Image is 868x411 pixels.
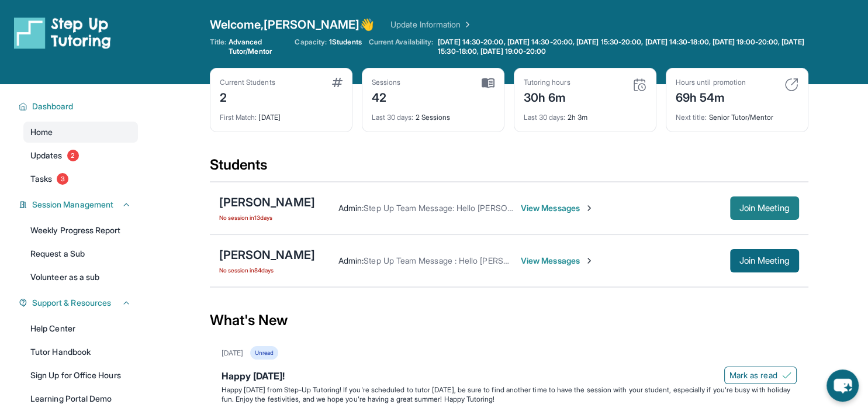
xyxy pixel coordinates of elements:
[27,297,131,309] button: Support & Resources
[23,220,138,241] a: Weekly Progress Report
[461,19,472,30] img: Chevron Right
[32,199,113,210] span: Session Management
[229,37,288,56] span: Advanced Tutor/Mentor
[219,247,315,263] div: [PERSON_NAME]
[23,318,138,339] a: Help Center
[210,16,375,33] span: Welcome, [PERSON_NAME] 👋
[220,106,343,122] div: [DATE]
[295,37,327,47] span: Capacity:
[372,78,401,87] div: Sessions
[826,369,859,402] button: chat-button
[23,122,138,143] a: Home
[390,19,472,30] a: Update Information
[210,156,808,181] div: Students
[219,213,315,222] span: No session in 13 days
[23,365,138,386] a: Sign Up for Office Hours
[219,265,315,275] span: No session in 84 days
[372,87,401,106] div: 42
[585,203,594,213] img: Chevron-Right
[250,346,278,360] div: Unread
[222,369,797,385] div: Happy [DATE]!
[482,78,494,88] img: card
[23,267,138,288] a: Volunteer as a sub
[222,385,797,404] p: Happy [DATE] from Step-Up Tutoring! If you're scheduled to tutor [DATE], be sure to find another ...
[32,297,111,309] span: Support & Resources
[730,249,799,272] button: Join Meeting
[524,113,566,122] span: Last 30 days :
[729,369,777,381] span: Mark as read
[210,37,226,56] span: Title:
[369,37,433,56] span: Current Availability:
[14,16,111,49] img: logo
[32,101,74,112] span: Dashboard
[676,78,746,87] div: Hours until promotion
[219,194,315,210] div: [PERSON_NAME]
[676,113,707,122] span: Next title :
[521,255,594,267] span: View Messages
[30,126,53,138] span: Home
[23,243,138,264] a: Request a Sub
[57,173,68,185] span: 3
[782,371,791,380] img: Mark as read
[724,367,797,384] button: Mark as read
[23,168,138,189] a: Tasks3
[676,106,798,122] div: Senior Tutor/Mentor
[220,78,275,87] div: Current Students
[338,255,364,265] span: Admin :
[676,87,746,106] div: 69h 54m
[524,87,570,106] div: 30h 6m
[632,78,646,92] img: card
[30,150,63,161] span: Updates
[524,78,570,87] div: Tutoring hours
[30,173,52,185] span: Tasks
[739,257,790,264] span: Join Meeting
[784,78,798,92] img: card
[23,388,138,409] a: Learning Portal Demo
[23,341,138,362] a: Tutor Handbook
[222,348,243,358] div: [DATE]
[220,87,275,106] div: 2
[67,150,79,161] span: 2
[524,106,646,122] div: 2h 3m
[438,37,805,56] span: [DATE] 14:30-20:00, [DATE] 14:30-20:00, [DATE] 15:30-20:00, [DATE] 14:30-18:00, [DATE] 19:00-20:0...
[27,199,131,210] button: Session Management
[730,196,799,220] button: Join Meeting
[521,202,594,214] span: View Messages
[220,113,257,122] span: First Match :
[338,203,364,213] span: Admin :
[332,78,343,87] img: card
[585,256,594,265] img: Chevron-Right
[329,37,362,47] span: 1 Students
[435,37,808,56] a: [DATE] 14:30-20:00, [DATE] 14:30-20:00, [DATE] 15:30-20:00, [DATE] 14:30-18:00, [DATE] 19:00-20:0...
[27,101,131,112] button: Dashboard
[739,205,790,212] span: Join Meeting
[210,295,808,346] div: What's New
[372,113,414,122] span: Last 30 days :
[23,145,138,166] a: Updates2
[372,106,494,122] div: 2 Sessions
